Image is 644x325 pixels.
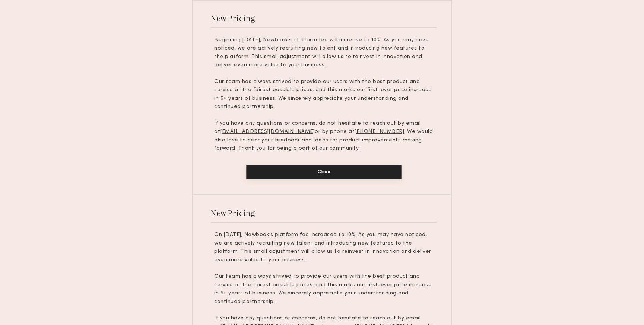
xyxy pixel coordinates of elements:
p: If you have any questions or concerns, do not hesitate to reach out by email at or by phone at . ... [214,120,433,153]
div: New Pricing [211,208,255,218]
p: Our team has always strived to provide our users with the best product and service at the fairest... [214,78,433,111]
p: On [DATE], Newbook’s platform fee increased to 10%. As you may have noticed, we are actively recr... [214,231,433,264]
p: Our team has always strived to provide our users with the best product and service at the fairest... [214,273,433,306]
p: Beginning [DATE], Newbook’s platform fee will increase to 10%. As you may have noticed, we are ac... [214,36,433,70]
u: [PHONE_NUMBER] [355,129,404,134]
div: New Pricing [211,13,255,23]
button: Close [246,165,402,179]
u: [EMAIL_ADDRESS][DOMAIN_NAME] [220,129,315,134]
